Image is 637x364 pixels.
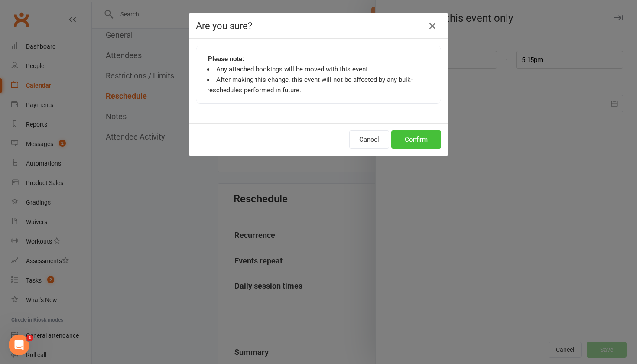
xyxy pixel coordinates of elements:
[207,75,430,95] li: After making this change, this event will not be affected by any bulk-reschedules performed in fu...
[26,335,33,341] span: 1
[349,130,389,149] button: Cancel
[391,130,441,149] button: Confirm
[196,20,441,31] h4: Are you sure?
[207,64,430,75] li: Any attached bookings will be moved with this event.
[426,19,439,33] button: Close
[208,54,244,64] strong: Please note:
[9,335,29,355] iframe: Intercom live chat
